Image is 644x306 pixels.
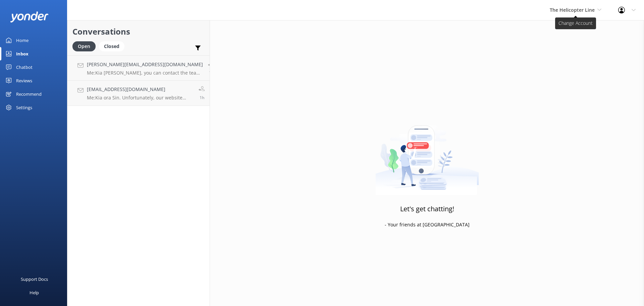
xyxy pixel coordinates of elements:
div: Help [30,286,39,299]
span: Sep 20 2025 06:16pm (UTC +12:00) Pacific/Auckland [200,95,205,100]
div: Open [72,41,96,51]
div: Inbox [16,47,29,60]
a: [PERSON_NAME][EMAIL_ADDRESS][DOMAIN_NAME]Me:Kia [PERSON_NAME], you can contact the team at [EMAIL... [67,55,210,81]
div: Settings [16,101,32,114]
p: Me: Kia [PERSON_NAME], you can contact the team at [EMAIL_ADDRESS][DOMAIN_NAME] or call us on [PH... [87,70,203,76]
img: artwork of a man stealing a conversation from at giant smartphone [375,111,479,195]
a: [EMAIL_ADDRESS][DOMAIN_NAME]Me:Kia ora Sin. Unfortunately, our website shows our live availabilit... [67,81,210,106]
p: - Your friends at [GEOGRAPHIC_DATA] [385,221,470,228]
span: The Helicopter Line [550,7,595,13]
img: yonder-white-logo.png [10,11,49,23]
div: Chatbot [16,60,33,74]
div: Home [16,34,29,47]
div: Reviews [16,74,32,87]
h4: [EMAIL_ADDRESS][DOMAIN_NAME] [87,86,194,93]
p: Me: Kia ora Sin. Unfortunately, our website shows our live availability. We apologise for any inc... [87,95,194,101]
span: Sep 20 2025 06:19pm (UTC +12:00) Pacific/Auckland [209,70,214,75]
a: Open [72,42,99,50]
h3: Let's get chatting! [400,204,454,214]
div: Support Docs [21,272,48,286]
h2: Conversations [72,25,205,38]
div: Closed [99,41,124,51]
div: Recommend [16,87,42,101]
h4: [PERSON_NAME][EMAIL_ADDRESS][DOMAIN_NAME] [87,61,203,68]
a: Closed [99,42,128,50]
